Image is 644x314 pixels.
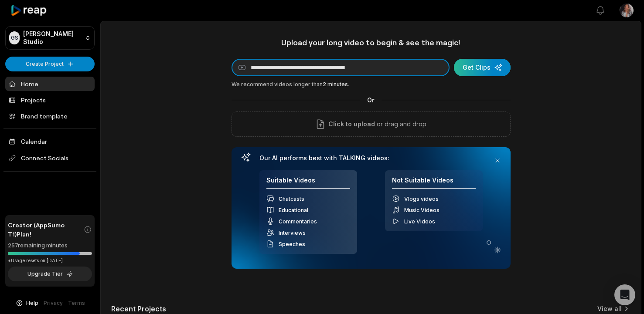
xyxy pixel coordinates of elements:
[614,284,635,305] div: Open Intercom Messenger
[5,93,95,107] a: Projects
[5,134,95,149] a: Calendar
[8,241,92,250] div: 257 remaining minutes
[8,220,84,239] span: Creator (AppSumo T1) Plan!
[597,304,622,313] a: View all
[232,37,511,47] h1: Upload your long video to begin & see the magic!
[5,109,95,123] a: Brand template
[323,81,348,88] span: 2 minutes
[279,230,306,236] span: Interviews
[328,119,375,129] span: Click to upload
[392,176,476,189] h4: Not Suitable Videos
[360,95,382,105] span: Or
[279,241,305,247] span: Speeches
[279,218,317,225] span: Commentaries
[404,218,435,225] span: Live Videos
[404,207,440,213] span: Music Videos
[26,299,38,307] span: Help
[15,299,38,307] button: Help
[111,304,166,313] h2: Recent Projects
[279,196,304,202] span: Chatcasts
[375,119,426,129] p: or drag and drop
[9,31,20,44] div: GS
[44,299,63,307] a: Privacy
[279,207,308,213] span: Educational
[404,196,439,202] span: Vlogs videos
[5,77,95,91] a: Home
[259,154,483,162] h3: Our AI performs best with TALKING videos:
[68,299,85,307] a: Terms
[8,267,92,281] button: Upgrade Tier
[454,59,511,76] button: Get Clips
[232,81,511,88] div: We recommend videos longer than .
[266,176,350,189] h4: Suitable Videos
[5,150,95,166] span: Connect Socials
[8,257,92,264] div: *Usage resets on [DATE]
[5,57,95,71] button: Create Project
[23,30,82,46] p: [PERSON_NAME] Studio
